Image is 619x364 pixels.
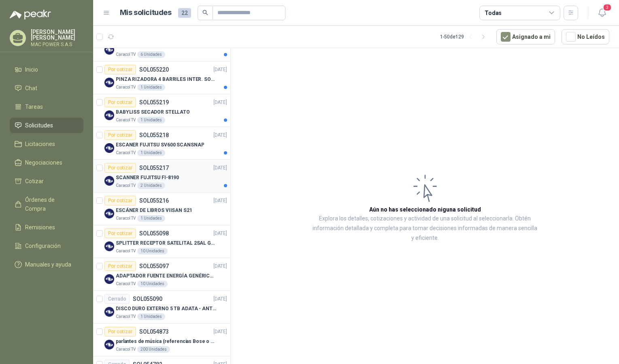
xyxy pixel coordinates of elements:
[104,143,114,153] img: Company Logo
[93,61,230,94] a: Por cotizarSOL055220[DATE] Company LogoPINZA RIZADORA 4 BARRILES INTER. SOL-GEL BABYLISS SECADOR ...
[104,327,136,336] div: Por cotizar
[10,155,83,170] a: Negociaciones
[104,97,136,107] div: Por cotizar
[369,205,481,214] h3: Aún no has seleccionado niguna solicitud
[93,258,230,291] a: Por cotizarSOL055097[DATE] Company LogoADAPTADOR FUENTE ENERGÍA GENÉRICO 24V 1ACaracol TV10 Unidades
[139,165,169,171] p: SOL055217
[213,66,227,74] p: [DATE]
[10,118,83,133] a: Solicitudes
[25,223,55,232] span: Remisiones
[440,30,490,43] div: 1 - 50 de 129
[93,94,230,127] a: Por cotizarSOL055219[DATE] Company LogoBABYLISS SECADOR STELLATOCaracol TV1 Unidades
[93,225,230,258] a: Por cotizarSOL055098[DATE] Company LogoSPLITTER RECEPTOR SATELITAL 2SAL GT-SP21Caracol TV10 Unidades
[116,182,136,189] p: Caracol TV
[137,150,165,156] div: 1 Unidades
[10,220,83,235] a: Remisiones
[213,328,227,336] p: [DATE]
[139,67,169,72] p: SOL055220
[25,260,71,269] span: Manuales y ayuda
[120,7,172,19] h1: Mis solicitudes
[139,132,169,138] p: SOL055218
[116,305,217,313] p: DISCO DURO EXTERNO 5 TB ADATA - ANTIGOLPES
[104,209,114,218] img: Company Logo
[116,215,136,222] p: Caracol TV
[104,241,114,251] img: Company Logo
[104,261,136,271] div: Por cotizar
[10,99,83,114] a: Tareas
[595,6,609,20] button: 3
[116,51,136,58] p: Caracol TV
[213,262,227,270] p: [DATE]
[137,281,168,287] div: 10 Unidades
[137,84,165,91] div: 1 Unidades
[25,158,62,167] span: Negociaciones
[213,164,227,172] p: [DATE]
[213,131,227,139] p: [DATE]
[104,229,136,238] div: Por cotizar
[213,230,227,237] p: [DATE]
[104,340,114,349] img: Company Logo
[137,117,165,123] div: 1 Unidades
[10,80,83,96] a: Chat
[496,29,555,44] button: Asignado a mi
[25,195,76,213] span: Órdenes de Compra
[139,231,169,236] p: SOL055098
[603,4,612,11] span: 3
[31,29,83,40] p: [PERSON_NAME] [PERSON_NAME]
[116,338,217,345] p: parlantes de música (referencias Bose o Alexa) CON MARCACION 1 LOGO (Mas datos en el adjunto)
[116,239,217,247] p: SPLITTER RECEPTOR SATELITAL 2SAL GT-SP21
[10,192,83,216] a: Órdenes de Compra
[93,193,230,225] a: Por cotizarSOL055216[DATE] Company LogoESCÁNER DE LIBROS VIISAN S21Caracol TV1 Unidades
[178,8,191,18] span: 22
[25,65,38,74] span: Inicio
[25,241,61,250] span: Configuración
[312,214,538,243] p: Explora los detalles, cotizaciones y actividad de una solicitud al seleccionarla. Obtén informaci...
[213,197,227,205] p: [DATE]
[137,313,165,320] div: 1 Unidades
[116,272,217,280] p: ADAPTADOR FUENTE ENERGÍA GENÉRICO 24V 1A
[104,274,114,284] img: Company Logo
[202,10,208,15] span: search
[104,176,114,186] img: Company Logo
[116,108,190,116] p: BABYLISS SECADOR STELLATO
[104,307,114,317] img: Company Logo
[116,281,136,287] p: Caracol TV
[139,99,169,105] p: SOL055219
[485,8,502,17] div: Todas
[116,84,136,91] p: Caracol TV
[137,248,168,254] div: 10 Unidades
[25,140,55,148] span: Licitaciones
[213,295,227,303] p: [DATE]
[116,76,217,83] p: PINZA RIZADORA 4 BARRILES INTER. SOL-GEL BABYLISS SECADOR STELLATO
[139,263,169,269] p: SOL055097
[133,296,162,302] p: SOL055090
[137,182,165,189] div: 2 Unidades
[104,196,136,205] div: Por cotizar
[116,313,136,320] p: Caracol TV
[25,102,43,111] span: Tareas
[104,163,136,173] div: Por cotizar
[25,84,37,93] span: Chat
[137,51,165,58] div: 6 Unidades
[137,346,170,353] div: 200 Unidades
[104,78,114,87] img: Company Logo
[104,110,114,120] img: Company Logo
[104,45,114,55] img: Company Logo
[116,346,136,353] p: Caracol TV
[213,99,227,106] p: [DATE]
[10,62,83,77] a: Inicio
[116,150,136,156] p: Caracol TV
[93,291,230,324] a: CerradoSOL055090[DATE] Company LogoDISCO DURO EXTERNO 5 TB ADATA - ANTIGOLPESCaracol TV1 Unidades
[93,324,230,356] a: Por cotizarSOL054873[DATE] Company Logoparlantes de música (referencias Bose o Alexa) CON MARCACI...
[10,10,51,19] img: Logo peakr
[10,174,83,189] a: Cotizar
[104,130,136,140] div: Por cotizar
[562,29,609,44] button: No Leídos
[93,160,230,193] a: Por cotizarSOL055217[DATE] Company LogoSCANNER FUJITSU FI-8190Caracol TV2 Unidades
[25,121,53,130] span: Solicitudes
[93,127,230,160] a: Por cotizarSOL055218[DATE] Company LogoESCANER FUJITSU SV600 SCANSNAPCaracol TV1 Unidades
[116,117,136,123] p: Caracol TV
[116,248,136,254] p: Caracol TV
[25,177,44,186] span: Cotizar
[116,207,192,214] p: ESCÁNER DE LIBROS VIISAN S21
